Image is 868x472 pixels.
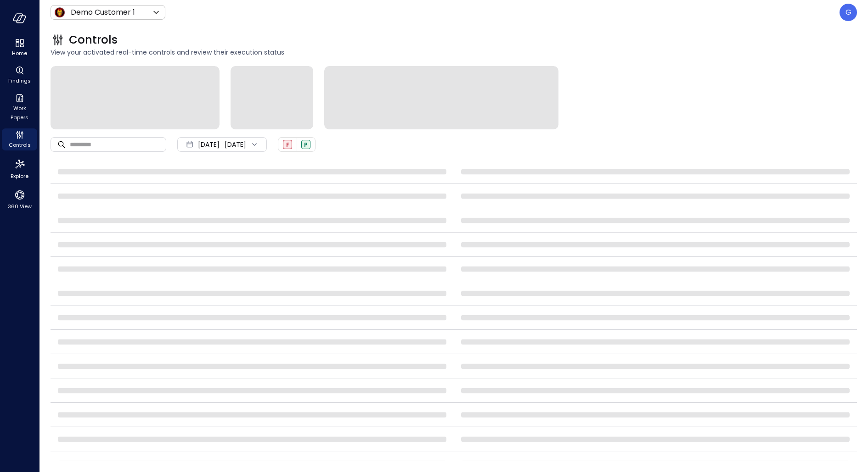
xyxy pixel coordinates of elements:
span: 360 View [8,202,32,211]
div: Passed [301,140,310,149]
div: Findings [2,64,37,86]
span: P [304,141,308,149]
span: [DATE] [198,139,220,150]
span: View your activated real-time controls and review their execution status [51,47,857,57]
span: Controls [9,140,31,150]
img: Icon [54,7,65,18]
div: Failed [283,140,292,149]
span: Home [12,49,27,58]
span: Controls [69,33,118,47]
div: Work Papers [2,92,37,123]
span: F [286,141,289,149]
span: Explore [11,172,28,181]
span: Findings [8,76,31,85]
div: 360 View [2,187,37,212]
div: Home [2,37,37,59]
div: Explore [2,156,37,182]
div: Controls [2,128,37,150]
span: Work Papers [6,104,34,122]
div: Guy [840,4,857,21]
p: Demo Customer 1 [71,7,135,18]
p: G [845,7,851,18]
